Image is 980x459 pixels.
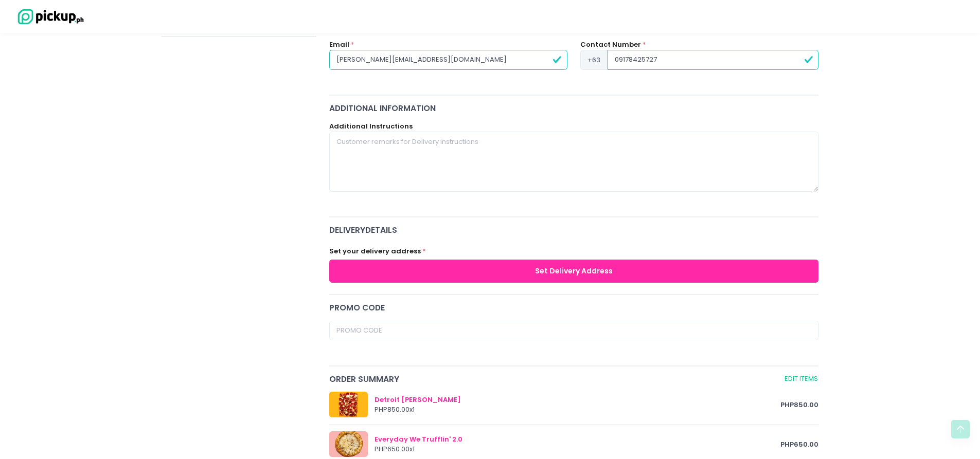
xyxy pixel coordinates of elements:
[329,373,782,385] span: Order Summary
[329,321,819,340] input: Promo Code
[329,40,349,50] label: Email
[329,260,819,283] button: Set Delivery Address
[784,373,818,385] a: Edit Items
[780,439,818,450] span: PHP 650.00
[329,50,567,69] input: Email
[329,302,819,314] div: Promo code
[329,246,421,256] label: Set your delivery address
[329,224,819,236] span: delivery Details
[329,102,819,114] div: Additional Information
[375,395,781,405] div: Detroit [PERSON_NAME]
[580,40,641,50] label: Contact Number
[329,121,413,132] label: Additional Instructions
[608,50,818,69] input: Contact Number
[580,50,608,69] span: +63
[375,444,781,454] div: PHP 650.00 x 1
[13,8,85,26] img: logo
[375,405,781,415] div: PHP 850.00 x 1
[780,400,818,410] span: PHP 850.00
[375,434,781,445] div: Everyday We Trufflin' 2.0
